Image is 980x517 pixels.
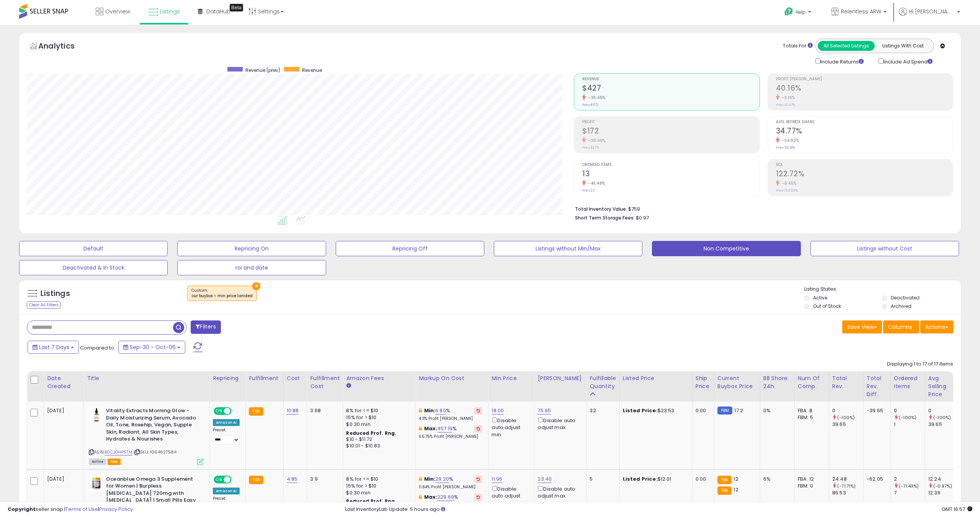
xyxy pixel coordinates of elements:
span: 12 [733,475,738,483]
small: Prev: 23 [582,188,595,193]
span: Profit [PERSON_NAME] [776,77,953,81]
div: 15% for > $10 [346,414,410,421]
div: 7 [894,489,925,496]
div: 0 [832,407,863,414]
p: 11.84% Profit [PERSON_NAME] [419,484,482,490]
div: -39.65 [867,407,885,414]
small: Prev: 134.06% [776,188,798,193]
b: Short Term Storage Fees: [575,215,635,221]
p: 4.11% Profit [PERSON_NAME] [419,416,482,421]
div: 0.00 [696,407,708,414]
label: Deactivated [891,294,920,301]
div: Disable auto adjust min [492,484,528,507]
button: Repricing Off [336,241,484,256]
div: Clear All Filters [27,301,61,309]
div: ASIN: [89,407,204,464]
h2: $427 [582,84,759,94]
div: Date Created [47,374,80,390]
div: Min Price [492,374,531,382]
div: [DATE] [47,476,78,483]
div: Total Rev. [832,374,860,390]
h5: Analytics [38,41,90,53]
a: Hi [PERSON_NAME] [899,8,960,25]
small: -43.48% [586,180,605,186]
div: Include Ad Spend [873,57,945,66]
span: ON [214,476,224,483]
span: Revenue [582,77,759,81]
div: 15% for > $10 [346,483,410,489]
div: cur buybox < min price landed [191,293,253,299]
b: Total Inventory Value: [575,206,627,212]
span: | SKU: 1064627584 [134,449,176,455]
button: roi and date [177,260,326,275]
h2: $172 [582,127,759,137]
a: 29.20 [435,475,449,483]
div: 39.65 [928,421,959,428]
div: -62.05 [867,476,885,483]
a: B0CJGHP5TM [105,449,132,455]
button: × [252,282,260,290]
div: Totals For [783,42,813,50]
i: This overrides the store level max markup for this listing [419,426,422,431]
strong: Copyright [8,506,36,513]
b: Max: [424,425,438,432]
small: -38.46% [586,138,606,143]
div: Displaying 1 to 17 of 17 items [887,361,953,368]
div: FBM: 0 [798,483,823,489]
small: (-71.43%) [899,483,919,489]
small: FBA [249,476,263,484]
div: 12.36 [928,489,959,496]
div: Preset: [213,428,240,445]
div: Last InventoryLab Update: 5 hours ago. [345,506,972,513]
img: 41qcUVu-1JL._SL40_.jpg [89,476,104,491]
p: 65.75% Profit [PERSON_NAME] [419,434,482,439]
span: OFF [230,408,243,415]
div: Amazon Fees [346,374,412,382]
i: This overrides the store level min markup for this listing [419,476,422,481]
span: Overview [105,8,130,15]
button: Deactivated & In Stock [19,260,168,275]
button: Listings With Cost [874,41,931,51]
small: Prev: $279 [582,145,599,150]
button: Save View [842,320,882,333]
div: Repricing [213,374,242,382]
b: Max: [424,493,438,501]
div: Markup on Cost [419,374,485,382]
h2: 122.72% [776,169,953,180]
small: (-0.97%) [933,483,952,489]
div: 6% [763,476,789,483]
div: Total Rev. Diff. [867,374,887,398]
small: (-100%) [837,415,855,421]
div: Fulfillment Cost [310,374,340,390]
b: Vitality Extracts Morning Glow - Daily Moisturizing Serum, Avocado Oil, Tone, Rosehip, Vegan, Sup... [106,407,199,445]
small: Prev: 53.18% [776,145,795,150]
h5: Listings [41,288,70,299]
b: Min: [424,475,436,483]
div: 8% for <= $10 [346,407,410,414]
b: Reduced Prof. Rng. [346,430,396,436]
div: Fulfillment [249,374,280,382]
div: $23.53 [623,407,686,414]
span: Profit [582,120,759,124]
i: Revert to store-level Min Markup [477,477,480,481]
th: The percentage added to the cost of goods (COGS) that forms the calculator for Min & Max prices. [416,371,488,402]
small: (-100%) [899,415,916,421]
div: $10 - $11.72 [346,436,410,443]
small: (-71.71%) [837,483,856,489]
span: DataHub [206,8,230,15]
span: Compared to: [80,344,115,351]
div: 0.00 [696,476,708,483]
span: Hi [PERSON_NAME] [909,8,955,15]
small: -8.46% [779,180,797,186]
div: $12.01 [623,476,686,483]
span: 2025-10-14 16:57 GMT [942,506,972,513]
div: Ordered Items [894,374,922,390]
span: Last 7 Days [39,343,69,351]
label: Out of Stock [813,303,841,309]
div: % [419,425,482,439]
div: 86.53 [832,489,863,496]
div: Fulfillable Quantity [590,374,616,390]
h2: 34.77% [776,127,953,137]
span: Sep-30 - Oct-06 [130,343,176,351]
small: -36.45% [586,95,606,101]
